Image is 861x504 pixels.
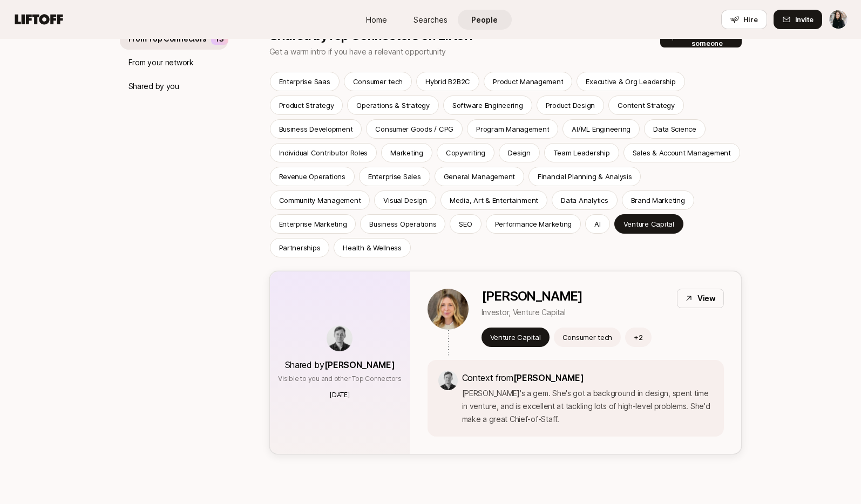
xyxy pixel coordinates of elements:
p: Brand Marketing [631,195,685,206]
a: Searches [404,10,458,30]
span: Hire [743,14,758,25]
div: Business Development [279,124,353,134]
p: [DATE] [330,390,350,400]
span: [PERSON_NAME] [513,372,584,383]
p: Content Strategy [618,100,675,111]
img: Irina Vishnevskaya [829,10,848,29]
span: [PERSON_NAME] [324,359,395,370]
p: Enterprise Sales [368,171,421,182]
p: Product Management [493,76,563,87]
span: Invite [795,14,813,25]
p: General Management [444,171,515,182]
div: Individual Contributor Roles [279,147,368,158]
p: [PERSON_NAME]'s a gem. She's got a background in design, spent time in venture, and is excellent ... [462,387,713,426]
img: 717b1a5d_7a6f_4db3_bbe1_346235be522b.jpg [327,325,352,351]
p: 13 [215,32,223,45]
a: Home [350,10,404,30]
span: Searches [413,14,448,25]
p: Performance Marketing [495,219,572,229]
a: People [458,10,512,30]
p: Data Analytics [561,195,608,206]
p: Consumer tech [562,332,613,343]
p: Get a warm intro if you have a relevant opportunity [269,45,660,58]
p: View [697,292,716,305]
div: Executive & Org Leadership [586,76,675,87]
p: Revenue Operations [279,171,345,182]
p: Community Management [279,195,361,206]
p: Partnerships [279,242,321,253]
p: Product Design [546,100,595,111]
p: Operations & Strategy [356,100,430,111]
div: Marketing [390,147,423,158]
p: Visible to you and other Top Connectors [278,374,402,384]
p: SEO [459,219,472,229]
div: Copywriting [446,147,485,158]
p: From Top Connectors [128,32,207,45]
img: 717b1a5d_7a6f_4db3_bbe1_346235be522b.jpg [438,371,458,390]
p: Enterprise Marketing [279,219,347,229]
p: Enterprise Saas [279,76,330,87]
p: [PERSON_NAME] [482,289,582,304]
span: Home [366,14,387,25]
p: Consumer Goods / CPG [375,124,453,134]
p: Hybrid B2B2C [425,76,470,87]
p: Consumer tech [353,76,403,87]
p: Team Leadership [553,147,610,158]
div: Product Strategy [279,100,334,111]
p: Venture Capital [623,219,674,229]
p: Context from [462,371,713,385]
p: Data Science [653,124,696,134]
div: AI [594,219,600,229]
p: Business Operations [369,219,436,229]
p: Program Management [476,124,549,134]
span: People [471,14,498,25]
div: Software Engineering [452,100,523,111]
p: Financial Planning & Analysis [538,171,632,182]
p: Shared by you [128,80,179,93]
p: Sales & Account Management [633,147,731,158]
p: Health & Wellness [343,242,402,253]
p: Venture Capital [490,332,541,343]
a: Shared by[PERSON_NAME]Visible to you and other Top Connectors[DATE][PERSON_NAME]Investor, Venture... [269,271,742,454]
p: From your network [128,56,194,69]
p: Visual Design [383,195,427,206]
p: AI/ML Engineering [572,124,631,134]
button: Invite [774,10,822,29]
button: Hire [721,10,767,29]
img: f9fb6e99_f038_4030_a43b_0d724dd62938.jpg [428,289,469,330]
p: Investor, Venture Capital [482,306,582,319]
p: Media, Art & Entertainment [450,195,538,206]
p: Design [508,147,530,158]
